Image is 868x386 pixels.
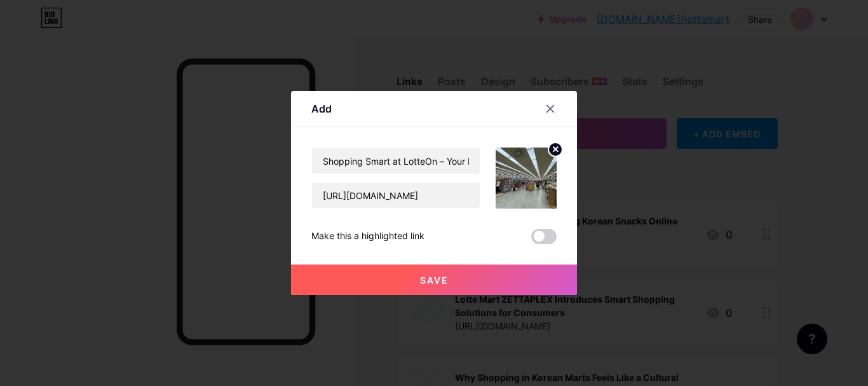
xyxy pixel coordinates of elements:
[496,148,557,209] img: link_thumbnail
[311,229,424,244] div: Make this a highlighted link
[420,275,449,286] span: Save
[291,265,577,295] button: Save
[312,183,480,208] input: URL
[312,148,480,174] input: Title
[311,101,332,116] div: Add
